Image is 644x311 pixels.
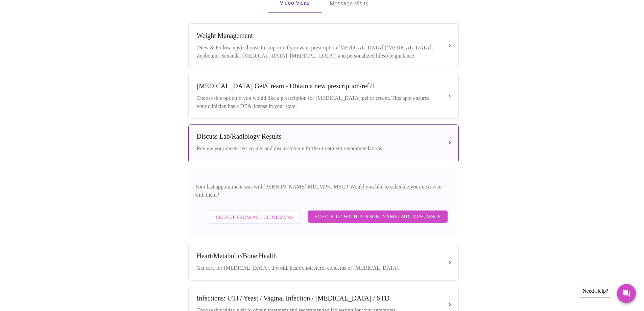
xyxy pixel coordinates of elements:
[197,32,437,40] div: Weight Management
[197,252,437,260] div: Heart/Metabolic/Bone Health
[197,133,437,140] div: Discuss Lab/Radiology Results
[197,264,437,272] div: Get care for [MEDICAL_DATA], thyroid, heart/cholesterol concerns or [MEDICAL_DATA].
[579,285,612,297] div: Need Help?
[197,94,437,110] div: Choose this option if you would like a prescription for [MEDICAL_DATA] gel or cream. This appt en...
[188,23,459,68] button: Weight Management(New & Follow-ups) Choose this option if you want prescription [MEDICAL_DATA] ([...
[197,294,437,302] div: Infections: UTI / Yeast / Vaginal Infection / [MEDICAL_DATA] / STD
[197,82,437,90] div: [MEDICAL_DATA] Gel/Cream - Obtain a new prescription/refill
[188,244,459,281] button: Heart/Metabolic/Bone HealthGet care for [MEDICAL_DATA], thyroid, heart/cholesterol concerns or [M...
[195,183,449,199] p: Your last appointment was with [PERSON_NAME] MD, MPH, MSCP . Would you like to schedule your next...
[308,210,448,223] button: Schedule with[PERSON_NAME] MD, MPH, MSCP
[188,74,459,119] button: [MEDICAL_DATA] Gel/Cream - Obtain a new prescription/refillChoose this option if you would like a...
[315,212,441,221] span: Schedule with [PERSON_NAME] MD, MPH, MSCP
[188,124,459,161] button: Discuss Lab/Radiology ResultsReview your recent test results and discuss/obtain further treatment...
[617,284,636,303] button: Messages
[209,210,301,224] button: Select from All Clinicians
[216,213,293,222] span: Select from All Clinicians
[197,44,437,60] div: (New & Follow-ups) Choose this option if you want prescription [MEDICAL_DATA] ([MEDICAL_DATA], Ze...
[197,145,437,153] div: Review your recent test results and discuss/obtain further treatment recommendations.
